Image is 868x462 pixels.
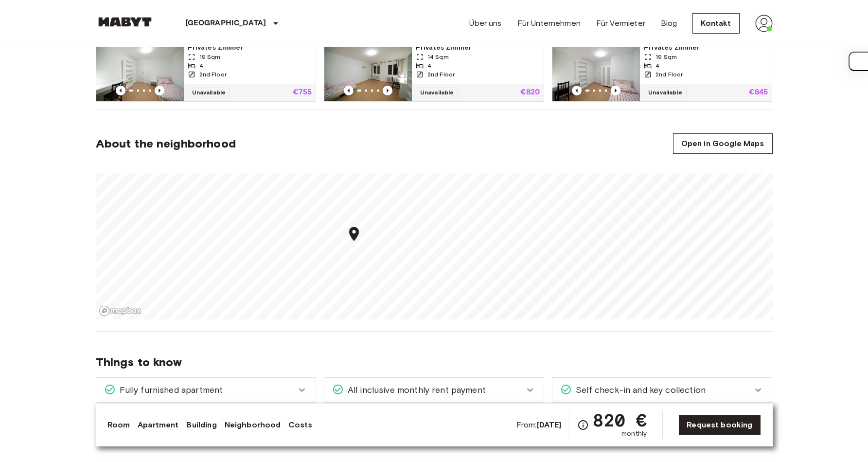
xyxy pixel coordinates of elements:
a: Marketing picture of unit DE-02-020-01MPrevious imagePrevious imagePrivates Zimmer19 Sqm42nd Floo... [552,42,772,102]
span: From: [516,420,562,430]
span: 2nd Floor [199,70,227,79]
span: Privates Zimmer [188,43,312,53]
span: 4 [427,61,431,70]
span: 4 [199,61,203,70]
a: Blog [661,18,677,29]
span: About the neighborhood [96,136,236,151]
a: Room [107,419,130,431]
a: Neighborhood [225,419,281,431]
span: 14 Sqm [427,53,449,61]
button: Previous image [383,86,392,95]
button: Previous image [155,86,164,95]
span: Unavailable [416,88,459,97]
span: Unavailable [188,88,230,97]
a: Über uns [469,18,501,29]
a: Request booking [678,415,761,435]
p: [GEOGRAPHIC_DATA] [185,18,266,29]
span: 19 Sqm [199,53,221,61]
a: Marketing picture of unit DE-02-020-03MPrevious imagePrevious imagePrivates Zimmer19 Sqm42nd Floo... [96,42,316,102]
span: All inclusive monthly rent payment [344,384,486,396]
a: Für Vermieter [596,18,645,29]
div: Self check-in and key collection [552,378,772,402]
span: 4 [655,61,659,70]
div: All inclusive monthly rent payment [324,378,544,402]
button: Previous image [572,86,582,95]
span: 2nd Floor [427,70,455,79]
span: Self check-in and key collection [572,384,706,396]
span: Unavailable [644,88,687,97]
button: Previous image [611,86,620,95]
span: Privates Zimmer [644,43,768,53]
div: Map marker [345,225,362,245]
canvas: Map [96,173,773,319]
a: Costs [288,419,312,431]
img: avatar [755,15,773,32]
span: 19 Sqm [655,53,677,61]
p: €755 [293,89,312,96]
img: Marketing picture of unit DE-02-020-02M [324,43,412,101]
p: €845 [749,89,768,96]
svg: Check cost overview for full price breakdown. Please note that discounts apply to new joiners onl... [577,419,589,431]
span: Fully furnished apartment [116,384,223,396]
span: monthly [621,429,647,439]
button: Previous image [116,86,125,95]
div: Fully furnished apartment [96,378,316,402]
a: Mapbox logo [99,305,142,316]
a: Marketing picture of unit DE-02-020-02MPrevious imagePrevious imagePrivates Zimmer14 Sqm42nd Floo... [324,42,544,102]
p: €820 [520,89,540,96]
img: Habyt [96,17,154,27]
span: Things to know [96,355,773,370]
img: Marketing picture of unit DE-02-020-03M [96,43,184,101]
span: Privates Zimmer [416,43,540,53]
a: Kontakt [692,13,739,34]
button: Previous image [344,86,354,95]
span: 2nd Floor [655,70,683,79]
a: Open in Google Maps [673,133,773,154]
a: Für Unternehmen [517,18,581,29]
img: Marketing picture of unit DE-02-020-01M [552,43,640,101]
b: [DATE] [537,420,562,429]
a: Apartment [138,419,178,431]
a: Building [186,419,216,431]
span: 820 € [593,411,647,429]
